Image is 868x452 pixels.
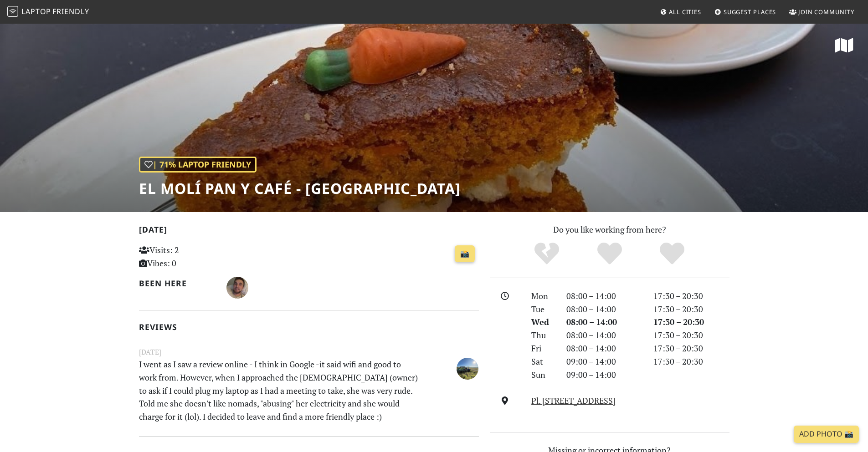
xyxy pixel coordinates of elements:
[561,342,648,355] div: 08:00 – 14:00
[648,303,735,316] div: 17:30 – 20:30
[455,245,475,263] a: 📸
[561,355,648,368] div: 09:00 – 14:00
[526,289,560,303] div: Mon
[526,303,560,316] div: Tue
[457,362,478,373] span: Laura Juanita
[526,368,560,381] div: Sun
[794,426,859,443] a: Add Photo 📸
[526,342,560,355] div: Fri
[711,4,780,20] a: Suggest Places
[526,329,560,342] div: Thu
[648,315,735,329] div: 17:30 – 20:30
[7,4,89,20] a: LaptopFriendly LaptopFriendly
[226,281,248,292] span: Kirk Goddard
[656,4,705,20] a: All Cities
[139,322,479,332] h2: Reviews
[226,277,248,299] img: 3840-kirk.jpg
[457,358,478,380] img: 5427-laura.jpg
[134,358,426,423] p: I went as I saw a review online - I think in Google -it said wifi and good to work from. However,...
[786,4,858,20] a: Join Community
[798,8,854,16] span: Join Community
[578,241,641,266] div: Yes
[526,355,560,368] div: Sat
[134,346,484,358] small: [DATE]
[490,223,729,236] p: Do you like working from here?
[669,8,701,16] span: All Cities
[531,395,616,406] a: Pl. [STREET_ADDRESS]
[648,329,735,342] div: 17:30 – 20:30
[648,342,735,355] div: 17:30 – 20:30
[139,157,257,173] div: | 71% Laptop Friendly
[561,315,648,329] div: 08:00 – 14:00
[561,329,648,342] div: 08:00 – 14:00
[139,180,461,197] h1: El Molí Pan Y Café - [GEOGRAPHIC_DATA]
[648,289,735,303] div: 17:30 – 20:30
[139,279,216,288] h2: Been here
[561,303,648,316] div: 08:00 – 14:00
[21,6,51,16] span: Laptop
[139,244,245,270] p: Visits: 2 Vibes: 0
[724,8,776,16] span: Suggest Places
[526,315,560,329] div: Wed
[561,368,648,381] div: 09:00 – 14:00
[52,6,89,16] span: Friendly
[641,241,704,266] div: Definitely!
[515,241,578,266] div: No
[561,289,648,303] div: 08:00 – 14:00
[7,6,18,17] img: LaptopFriendly
[648,355,735,368] div: 17:30 – 20:30
[139,225,479,238] h2: [DATE]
